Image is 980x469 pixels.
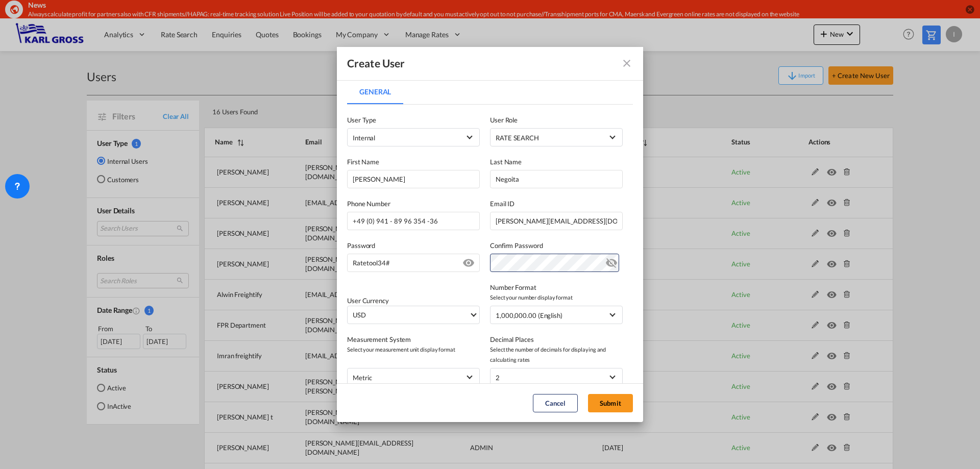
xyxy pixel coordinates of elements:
label: Last Name [490,157,623,167]
input: +49 (0) 941 - 89 96 354 -36 [347,212,480,230]
div: 1,000,000.00 (English) [496,311,562,319]
md-select: {{(ctrl.parent.createData.viewShipper && !ctrl.parent.createData.user_data.role_id) ? 'N/A' : 'Se... [490,128,623,146]
md-tab-item: General [347,80,403,104]
md-icon: icon-eye-off [605,255,618,267]
md-select: Select Currency: $ USDUnited States Dollar [347,306,480,324]
button: Cancel [533,394,578,412]
div: RATE SEARCH [496,134,539,142]
label: First Name [347,157,480,167]
div: metric [353,374,372,382]
input: First name [347,170,480,188]
span: Select your number display format [490,292,623,303]
span: Internal [353,134,375,142]
input: Email [490,212,623,230]
label: Password [347,240,480,251]
label: Email ID [490,199,623,209]
input: Last name [490,170,623,188]
md-select: company type of user: Internal [347,128,480,146]
input: Password [347,254,480,272]
label: Decimal Places [490,334,623,344]
button: Submit [588,394,633,412]
label: Measurement System [347,334,480,344]
label: Confirm Password [490,240,623,251]
md-icon: icon-eye [462,255,475,267]
div: 2 [496,374,500,382]
md-icon: icon-close fg-AAA8AD [621,57,633,69]
button: icon-close fg-AAA8AD [617,53,637,73]
span: USD [353,310,469,320]
label: User Type [347,115,480,125]
label: Phone Number [347,199,480,209]
label: User Currency [347,297,389,305]
div: Create User [347,57,405,70]
label: User Role [490,115,623,125]
md-pagination-wrapper: Use the left and right arrow keys to navigate between tabs [347,80,413,104]
md-dialog: General General ... [337,47,643,422]
label: Number Format [490,282,623,292]
span: Select your measurement unit display format [347,344,480,355]
span: Select the number of decimals for displaying and calculating rates [490,344,623,365]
